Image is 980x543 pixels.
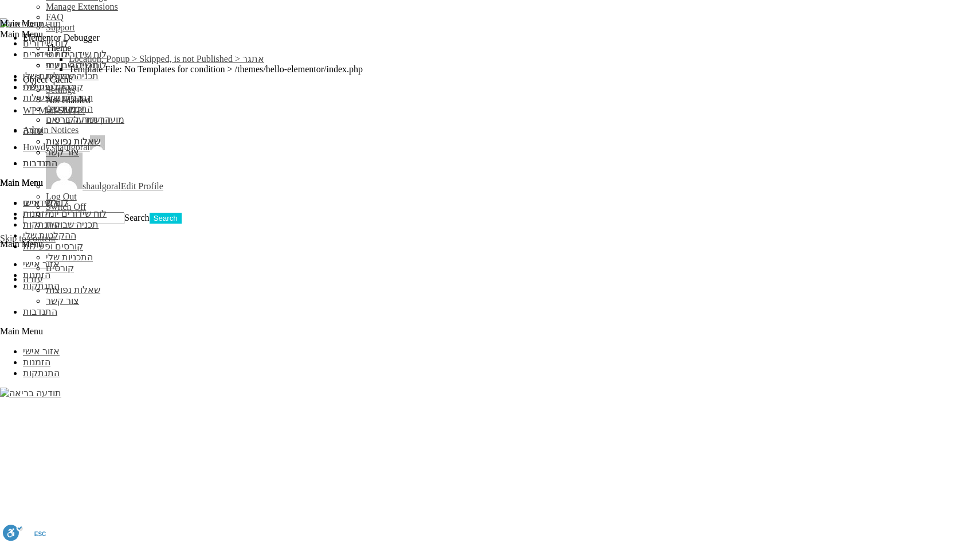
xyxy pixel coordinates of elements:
[23,82,83,92] a: קורסים ופעילות
[23,71,76,81] a: ההקלטות שלי
[23,198,68,208] a: לוח שידורים
[46,147,79,157] a: צור קשר
[46,220,99,229] a: תכניה שבועית
[46,263,74,273] a: קורסים
[46,49,107,59] a: לוח שידורים יומי
[46,60,99,70] a: תכניה שבועית
[46,115,124,124] a: מועדון תודעה בריאה
[23,126,43,135] a: עזרה
[46,252,93,262] a: התכניות שלי
[23,274,43,284] a: עזרה
[46,93,93,103] a: התכניות שלי
[23,357,50,367] a: הזמנות
[23,368,60,378] a: התנתקות
[23,231,76,240] a: ההקלטות שלי
[23,346,60,356] a: אזור אישי
[46,209,107,218] a: לוח שידורים יומי
[46,104,74,114] a: קורסים
[23,158,57,168] a: התנדבות
[46,136,100,146] a: שאלות נפוצות
[23,38,68,48] a: לוח שידורים
[46,2,118,11] a: Manage Extensions
[46,296,79,306] a: צור קשר
[46,285,100,295] a: שאלות נפוצות
[46,12,64,22] a: FAQ
[23,241,83,251] a: קורסים ופעילות
[23,307,57,317] a: התנדבות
